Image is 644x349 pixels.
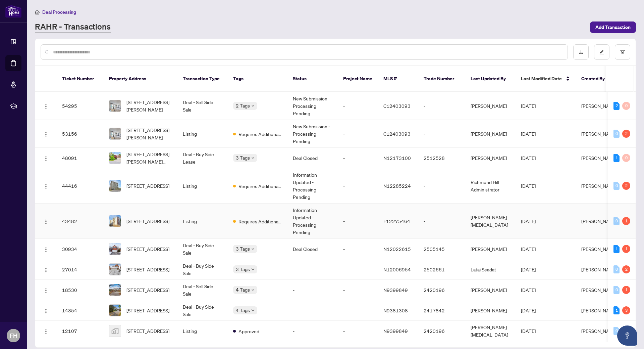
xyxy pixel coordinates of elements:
div: 2 [613,102,620,110]
span: N12173100 [383,155,411,161]
button: Logo [41,325,51,336]
td: - [338,148,378,168]
td: Deal - Buy Side Sale [177,300,228,321]
span: down [251,156,255,160]
span: download [579,50,583,54]
td: - [287,259,338,280]
td: 54295 [57,92,104,120]
span: down [251,268,255,271]
span: 2 Tags [236,102,250,110]
td: - [338,300,378,321]
span: [DATE] [521,307,536,313]
td: 2420196 [418,321,465,341]
td: Listing [177,204,228,239]
button: Logo [41,244,51,254]
td: - [287,280,338,300]
th: Last Updated By [465,66,516,92]
div: 0 [613,182,620,190]
img: Logo [43,219,49,224]
img: Logo [43,156,49,161]
img: thumbnail-img [109,325,121,337]
td: - [287,300,338,321]
span: [STREET_ADDRESS] [126,327,169,335]
td: Listing [177,168,228,204]
span: [DATE] [521,131,536,137]
td: Deal - Sell Side Sale [177,92,228,120]
span: 3 Tags [236,265,250,273]
img: logo [5,5,21,17]
button: Logo [41,216,51,226]
div: 1 [622,286,630,294]
td: [PERSON_NAME] [465,92,516,120]
img: Logo [43,247,49,252]
th: Ticket Number [57,66,104,92]
span: down [251,288,255,292]
span: C12403093 [383,131,411,137]
span: [DATE] [521,155,536,161]
span: [PERSON_NAME] [581,246,618,252]
div: 1 [613,245,620,253]
td: - [418,204,465,239]
td: [PERSON_NAME][MEDICAL_DATA] [465,321,516,341]
button: Logo [41,305,51,316]
span: [PERSON_NAME] [581,287,618,293]
td: 12107 [57,321,104,341]
span: Approved [238,328,259,335]
div: 1 [622,245,630,253]
span: [DATE] [521,287,536,293]
td: 30934 [57,239,104,259]
td: Deal - Sell Side Sale [177,280,228,300]
img: thumbnail-img [109,264,121,275]
span: Requires Additional Docs [238,182,282,190]
td: - [418,168,465,204]
img: Logo [43,267,49,273]
span: [STREET_ADDRESS][PERSON_NAME] [126,98,172,113]
span: N9381308 [383,307,408,313]
span: filter [620,50,625,54]
button: Logo [41,100,51,111]
td: 48091 [57,148,104,168]
div: 1 [622,217,630,225]
span: [STREET_ADDRESS] [126,245,169,253]
span: 3 Tags [236,245,250,253]
img: thumbnail-img [109,152,121,164]
div: 0 [613,217,620,225]
div: 1 [613,306,620,314]
div: 0 [613,286,620,294]
span: [STREET_ADDRESS][PERSON_NAME][PERSON_NAME] [126,150,172,165]
span: [STREET_ADDRESS] [126,286,169,294]
td: - [338,92,378,120]
td: New Submission - Processing Pending [287,92,338,120]
td: Listing [177,321,228,341]
span: down [251,104,255,107]
span: Requires Additional Docs [238,130,282,138]
th: Tags [228,66,287,92]
td: 2512528 [418,148,465,168]
td: 2502661 [418,259,465,280]
span: [STREET_ADDRESS][PERSON_NAME] [126,126,172,141]
td: New Submission - Processing Pending [287,120,338,148]
div: 1 [613,154,620,162]
img: thumbnail-img [109,305,121,316]
img: thumbnail-img [109,128,121,139]
th: Last Modified Date [516,66,576,92]
td: 18530 [57,280,104,300]
button: Logo [41,152,51,163]
span: Deal Processing [42,9,76,15]
td: Deal - Buy Side Sale [177,259,228,280]
span: [STREET_ADDRESS] [126,266,169,273]
td: Deal Closed [287,148,338,168]
span: N12006954 [383,266,411,272]
div: 0 [622,154,630,162]
th: Property Address [104,66,177,92]
span: Requires Additional Docs [238,218,282,225]
span: [PERSON_NAME] [581,218,618,224]
img: thumbnail-img [109,100,121,112]
div: 2 [622,265,630,273]
td: 53156 [57,120,104,148]
td: Information Updated - Processing Pending [287,204,338,239]
span: N9399849 [383,328,408,334]
button: edit [594,44,609,60]
span: 4 Tags [236,286,250,294]
td: 27014 [57,259,104,280]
